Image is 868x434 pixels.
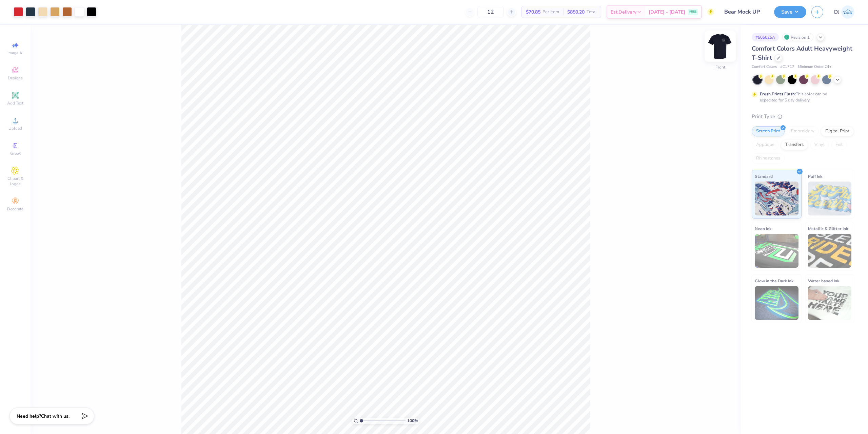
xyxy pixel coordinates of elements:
span: Image AI [7,50,23,56]
div: Foil [831,140,847,150]
span: DJ [834,8,840,16]
div: Applique [752,140,779,150]
div: Rhinestones [752,153,785,164]
span: Clipart & logos [3,176,27,187]
span: Upload [8,126,22,131]
span: Decorate [7,206,23,212]
div: Digital Print [821,126,854,136]
span: Add Text [7,100,23,106]
div: # 505025A [752,33,779,41]
div: This color can be expedited for 5 day delivery. [760,91,843,103]
div: Embroidery [787,126,819,136]
span: Designs [8,75,23,81]
a: DJ [834,5,854,19]
span: Minimum Order: 24 + [798,64,832,70]
span: Comfort Colors [752,64,777,70]
span: [DATE] - [DATE] [649,8,685,16]
img: Neon Ink [755,234,798,268]
div: Front [715,64,725,70]
span: # C1717 [780,64,794,70]
span: Glow in the Dark Ink [755,277,793,284]
span: Greek [10,151,21,156]
span: Puff Ink [808,173,822,180]
img: Water based Ink [808,286,852,320]
input: – – [477,6,504,18]
img: Metallic & Glitter Ink [808,234,852,268]
img: Glow in the Dark Ink [755,286,798,320]
div: Revision 1 [782,33,813,41]
input: Untitled Design [719,5,769,19]
span: FREE [689,10,696,14]
span: $70.85 [526,8,540,16]
div: Vinyl [810,140,829,150]
div: Transfers [781,140,808,150]
span: Est. Delivery [611,8,636,16]
button: Save [774,6,806,18]
span: $850.20 [567,8,585,16]
div: Print Type [752,113,854,120]
img: Front [707,33,734,60]
span: Comfort Colors Adult Heavyweight T-Shirt [752,44,852,62]
span: Metallic & Glitter Ink [808,225,848,232]
span: Total [587,8,597,16]
span: Per Item [542,8,559,16]
span: Neon Ink [755,225,771,232]
div: Screen Print [752,126,785,136]
img: Danyl Jon Ferrer [841,5,854,19]
img: Puff Ink [808,182,852,215]
span: Standard [755,173,773,180]
span: Chat with us. [41,413,70,419]
strong: Need help? [17,413,41,419]
strong: Fresh Prints Flash: [760,91,796,97]
img: Standard [755,182,798,215]
span: 100 % [407,418,418,424]
span: Water based Ink [808,277,839,284]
